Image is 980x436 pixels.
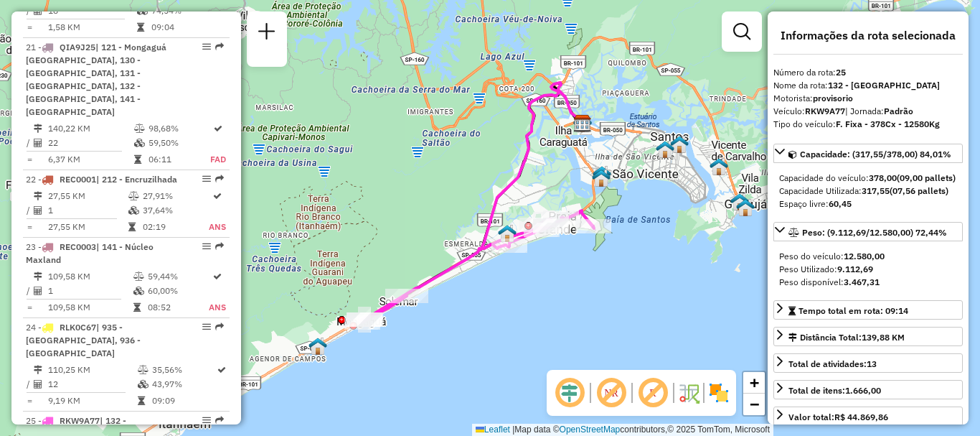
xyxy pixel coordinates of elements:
[142,203,208,218] td: 37,64%
[26,322,141,358] span: 24 -
[138,380,149,389] i: % de utilização da cubagem
[836,119,940,129] strong: F. Fixa - 378Cx - 12580Kg
[202,175,211,183] em: Opções
[512,425,514,435] span: |
[773,380,963,399] a: Total de itens:1.666,00
[788,411,888,424] div: Valor total:
[209,152,227,167] td: FAD
[779,263,957,276] div: Peso Utilizado:
[47,300,133,315] td: 109,58 KM
[805,106,845,116] strong: RKW9A77
[802,227,947,238] span: Peso: (9.112,69/12.580,00) 72,44%
[151,20,223,34] td: 09:04
[552,376,587,410] span: Ocultar deslocamento
[148,121,209,136] td: 98,68%
[779,198,957,210] div: Espaço livre:
[788,331,905,344] div: Distância Total:
[677,381,700,404] img: Fluxo de ruas
[897,172,956,183] strong: (09,00 pallets)
[26,152,33,167] td: =
[34,192,42,200] i: Distância Total
[138,396,145,405] i: Tempo total em rota
[710,157,728,176] img: PA DC
[798,305,908,316] span: Tempo total em rota: 09:14
[202,242,211,251] em: Opções
[779,172,957,185] div: Capacidade do veículo:
[743,372,765,394] a: Zoom in
[215,175,224,183] em: Rota exportada
[788,358,877,369] span: Total de atividades:
[60,415,100,426] span: RKW9A77
[773,29,963,42] h4: Informações da rota selecionada
[773,166,963,216] div: Capacidade: (317,55/378,00) 84,01%
[26,42,166,117] span: | 121 - Mongaguá [GEOGRAPHIC_DATA], 130 - [GEOGRAPHIC_DATA], 131 - [GEOGRAPHIC_DATA], 132 - [GEOG...
[148,152,209,167] td: 06:11
[862,185,890,196] strong: 317,55
[773,105,963,118] div: Veículo:
[813,93,853,103] strong: provisorio
[862,332,905,343] span: 139,88 KM
[26,220,33,234] td: =
[828,80,940,91] strong: 132 - [GEOGRAPHIC_DATA]
[26,241,154,265] span: | 141 - Núcleo Maxland
[26,203,33,218] td: /
[26,377,33,391] td: /
[60,241,96,252] span: REC0003
[773,144,963,163] a: Capacidade: (317,55/378,00) 84,01%
[573,114,592,133] img: CDD Praia Grande
[47,189,128,203] td: 27,55 KM
[26,174,177,185] span: 22 -
[133,287,144,295] i: % de utilização da cubagem
[837,264,873,274] strong: 9.112,69
[727,17,756,46] a: Exibir filtros
[800,149,951,159] span: Capacidade: (317,55/378,00) 84,01%
[476,425,510,435] a: Leaflet
[213,192,222,200] i: Rota otimizada
[47,136,133,150] td: 22
[890,185,948,196] strong: (07,56 pallets)
[656,140,674,159] img: Santos
[773,407,963,426] a: Valor total:R$ 44.869,86
[215,323,224,331] em: Rota exportada
[34,139,42,147] i: Total de Atividades
[253,17,281,50] a: Nova sessão e pesquisa
[134,155,141,164] i: Tempo total em rota
[133,272,144,281] i: % de utilização do peso
[498,224,517,243] img: Praia Grande
[844,251,885,261] strong: 12.580,00
[60,322,96,333] span: RLK0C67
[202,42,211,51] em: Opções
[142,220,208,234] td: 02:19
[96,174,177,185] span: | 212 - Encruzilhada
[773,222,963,241] a: Peso: (9.112,69/12.580,00) 72,44%
[845,106,913,116] span: | Jornada:
[60,42,95,52] span: QIA9J25
[34,124,42,133] i: Distância Total
[208,300,227,315] td: ANS
[773,327,963,346] a: Distância Total:139,88 KM
[26,20,33,34] td: =
[836,67,846,78] strong: 25
[202,416,211,425] em: Opções
[34,366,42,374] i: Distância Total
[151,363,216,377] td: 35,56%
[47,269,133,284] td: 109,58 KM
[208,220,227,234] td: ANS
[788,384,881,397] div: Total de itens:
[750,374,759,391] span: +
[151,377,216,391] td: 43,97%
[773,353,963,373] a: Total de atividades:13
[47,284,133,298] td: 1
[743,394,765,415] a: Zoom out
[215,42,224,51] em: Rota exportada
[138,366,149,374] i: % de utilização do peso
[845,385,881,396] strong: 1.666,00
[217,366,226,374] i: Rota otimizada
[134,139,145,147] i: % de utilização da cubagem
[750,395,759,413] span: −
[47,121,133,136] td: 140,22 KM
[47,363,137,377] td: 110,25 KM
[34,380,42,389] i: Total de Atividades
[26,42,166,117] span: 21 -
[34,272,42,281] i: Distância Total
